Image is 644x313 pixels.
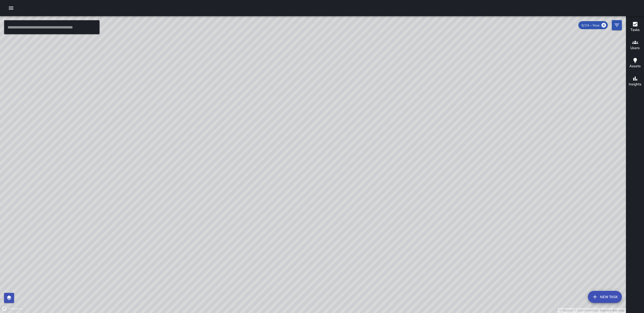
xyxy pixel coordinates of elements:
[629,82,641,87] h6: Insights
[612,20,622,30] button: Filters
[630,27,640,33] h6: Tasks
[578,21,608,29] div: 9/24 — Now
[626,73,644,91] button: Insights
[626,18,644,36] button: Tasks
[630,45,640,51] h6: Users
[629,63,641,69] h6: Assets
[626,36,644,54] button: Users
[588,291,622,303] button: New Task
[578,23,602,27] span: 9/24 — Now
[626,54,644,73] button: Assets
